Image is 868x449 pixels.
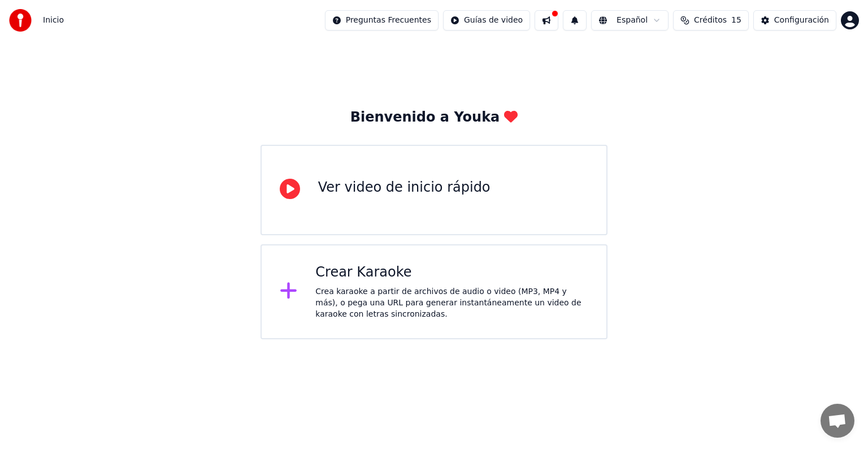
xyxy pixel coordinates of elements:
button: Preguntas Frecuentes [325,10,439,31]
div: Crea karaoke a partir de archivos de audio o video (MP3, MP4 y más), o pega una URL para generar ... [315,286,588,320]
span: Créditos [694,15,727,26]
span: Inicio [43,15,64,26]
a: Chat abierto [821,404,854,438]
button: Créditos15 [673,10,749,31]
img: youka [9,9,32,32]
div: Configuración [774,15,829,26]
nav: breadcrumb [43,15,64,26]
div: Crear Karaoke [315,264,588,282]
span: 15 [731,15,741,26]
button: Guías de video [443,10,530,31]
button: Configuración [753,10,836,31]
div: Ver video de inicio rápido [318,179,491,197]
div: Bienvenido a Youka [350,109,518,127]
